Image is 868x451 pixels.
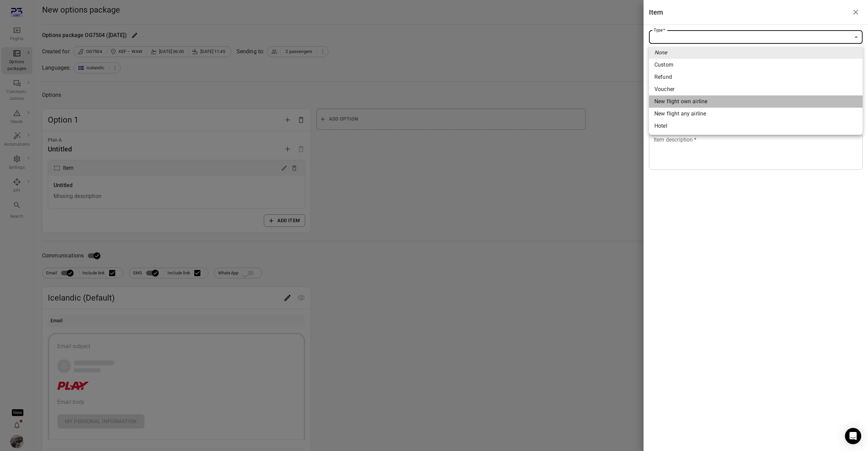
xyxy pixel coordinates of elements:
span: Voucher [654,85,857,93]
span: Refund [654,73,857,81]
span: Hotel [654,122,857,130]
div: Open Intercom Messenger [845,428,861,444]
span: Custom [654,61,857,69]
span: New flight any airline [654,110,857,118]
em: None [654,49,667,57]
span: New flight own airline [654,97,857,106]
